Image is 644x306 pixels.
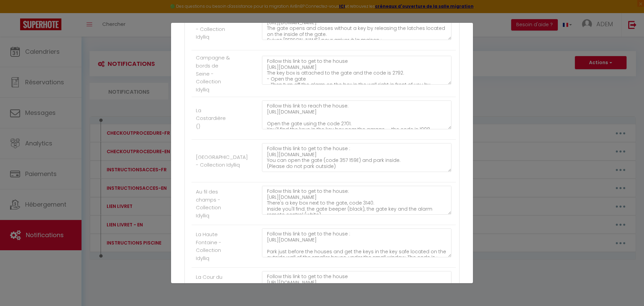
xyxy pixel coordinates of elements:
label: Le Belvédère - Collection Idylliq [196,17,231,41]
label: La Cour du Vieux Lieu - Collection Idylliq [196,273,231,305]
label: La Haute Fontaine - Collection Idylliq [196,230,231,262]
label: La Costardière () [196,106,231,130]
button: Ouvrir le widget de chat LiveChat [5,3,25,23]
label: [GEOGRAPHIC_DATA] - Collection Idylliq [196,153,248,169]
label: Campagne & bords de Seine - Collection Idylliq [196,54,231,93]
label: Au fil des champs - Collection Idylliq [196,188,231,219]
